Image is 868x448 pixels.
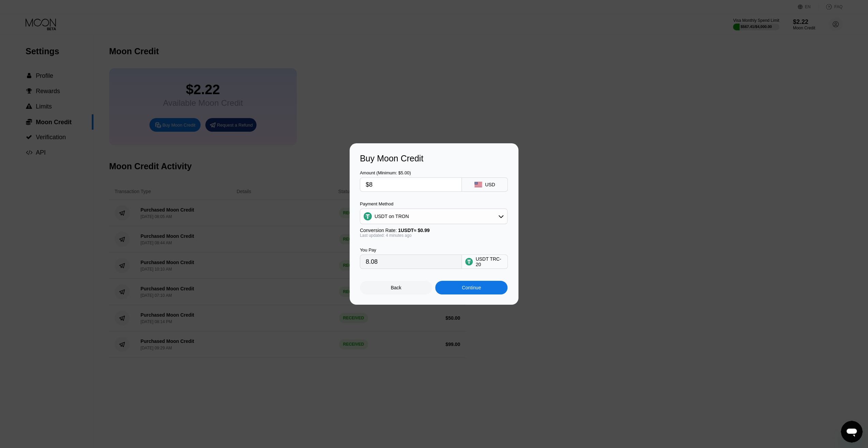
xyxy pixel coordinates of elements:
[398,228,430,233] span: 1 USDT ≈ $0.99
[360,233,507,238] div: Last updated: 4 minutes ago
[360,281,432,294] div: Back
[360,228,507,233] div: Conversion Rate:
[485,182,495,187] div: USD
[360,170,462,175] div: Amount (Minimum: $5.00)
[374,214,409,219] div: USDT on TRON
[360,209,507,223] div: USDT on TRON
[435,281,507,294] div: Continue
[360,201,507,206] div: Payment Method
[366,178,456,191] input: $0.00
[462,285,481,290] div: Continue
[841,421,863,443] iframe: Button to launch messaging window
[360,154,508,163] div: Buy Moon Credit
[391,285,401,290] div: Back
[475,256,504,267] div: USDT TRC-20
[360,247,462,252] div: You Pay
